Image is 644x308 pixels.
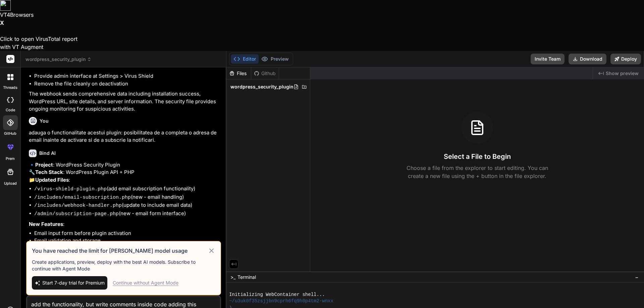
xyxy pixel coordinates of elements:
[229,298,333,304] span: ~/u3uk0f35zsjjbn9cprh6fq9h0p4tm2-wnxx
[34,80,220,88] li: Remove the file cleanly on deactivation
[34,193,220,202] li: (new - email handling)
[610,54,641,64] button: Deploy
[230,83,293,90] span: wordpress_security_plugin
[39,150,56,157] h6: Bind AI
[606,70,639,77] span: Show preview
[34,72,220,80] li: Provide admin interface at Settings > Virus Shield
[29,90,220,113] p: The webhook sends comprehensive data including installation success, WordPress URL, site details,...
[230,274,235,281] span: >_
[32,276,107,290] button: Start 7-day trial for Premium
[34,185,220,193] li: (add email subscription functionality)
[35,169,63,175] strong: Tech Stack
[40,118,49,124] h6: You
[34,203,122,208] code: /includes/webhook-handler.php
[569,54,606,64] button: Download
[531,54,565,64] button: Invite Team
[25,56,92,63] span: wordpress_security_plugin
[29,161,220,184] p: 🔹 : WordPress Security Plugin 🔧 : WordPress Plugin API + PHP 📁 :
[34,230,220,237] li: Email input form before plugin activation
[635,274,639,281] span: −
[34,195,131,200] code: /includes/email-subscription.php
[251,70,279,77] div: Github
[32,247,208,255] h3: You have reached the limit for [PERSON_NAME] model usage
[35,177,69,183] strong: Updated Files
[4,131,16,136] label: GitHub
[4,181,17,186] label: Upload
[226,70,251,77] div: Files
[113,280,178,286] div: Continue without Agent Mode
[29,221,63,227] strong: New Features
[402,164,552,180] p: Choose a file from the explorer to start editing. You can create a new file using the + button in...
[29,221,220,228] p: :
[237,274,256,281] span: Terminal
[444,152,511,161] h3: Select a File to Begin
[32,259,215,272] p: Create applications, preview, deploy with the best AI models. Subscribe to continue with Agent Mode
[34,211,119,217] code: /admin/subscription-page.php
[634,272,640,283] button: −
[34,210,220,218] li: (new - email form interface)
[259,54,291,64] button: Preview
[231,54,259,64] button: Editor
[35,162,53,168] strong: Project
[34,201,220,210] li: (update to include email data)
[6,156,15,162] label: prem
[229,292,325,298] span: Initializing WebContainer shell...
[6,107,15,113] label: code
[42,280,105,286] span: Start 7-day trial for Premium
[3,85,17,90] label: threads
[34,237,220,245] li: Email validation and storage
[34,186,107,192] code: /virus-shield-plugin.php
[29,129,220,144] p: adauga o functionalitate acestui plugin: posibilitatea de a completa o adresa de email inainte de...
